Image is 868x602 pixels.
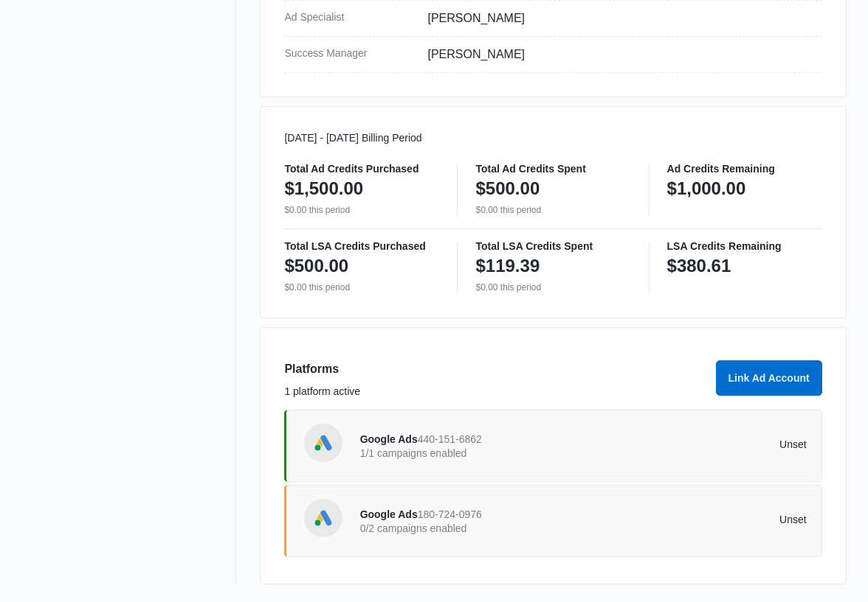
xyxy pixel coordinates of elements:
[284,1,821,37] div: Ad Specialist[PERSON_NAME]
[312,432,334,454] img: Google Ads
[360,433,418,445] span: Google Ads
[475,177,540,200] p: $500.00
[284,37,821,73] div: Success Manager[PERSON_NAME]
[284,485,821,557] a: Google AdsGoogle Ads180-724-09760/2 campaigns enabledUnset
[360,523,583,533] p: 0/2 campaigns enabled
[475,241,630,251] p: Total LSA Credits Spent
[284,130,821,146] p: [DATE] - [DATE] Billing Period
[475,254,540,278] p: $119.39
[667,254,731,278] p: $380.61
[284,203,439,217] p: $0.00 this period
[284,410,821,482] a: Google AdsGoogle Ads440-151-68621/1 campaigns enabledUnset
[667,177,746,200] p: $1,000.00
[667,241,822,251] p: LSA Credits Remaining
[475,281,630,294] p: $0.00 this period
[583,439,806,449] p: Unset
[418,508,482,520] span: 180-724-0976
[312,507,334,529] img: Google Ads
[284,241,439,251] p: Total LSA Credits Purchased
[475,203,630,217] p: $0.00 this period
[427,10,810,27] dd: [PERSON_NAME]
[418,433,482,445] span: 440-151-6862
[583,514,806,525] p: Unset
[284,281,439,294] p: $0.00 this period
[475,164,630,174] p: Total Ad Credits Spent
[284,254,348,278] p: $500.00
[284,384,706,399] p: 1 platform active
[667,164,822,174] p: Ad Credits Remaining
[284,164,439,174] p: Total Ad Credits Purchased
[360,508,418,520] span: Google Ads
[360,448,583,458] p: 1/1 campaigns enabled
[284,360,706,378] h3: Platforms
[284,177,363,200] p: $1,500.00
[284,10,416,25] dt: Ad Specialist
[284,46,416,61] dt: Success Manager
[427,46,810,63] dd: [PERSON_NAME]
[716,360,822,396] button: Link Ad Account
